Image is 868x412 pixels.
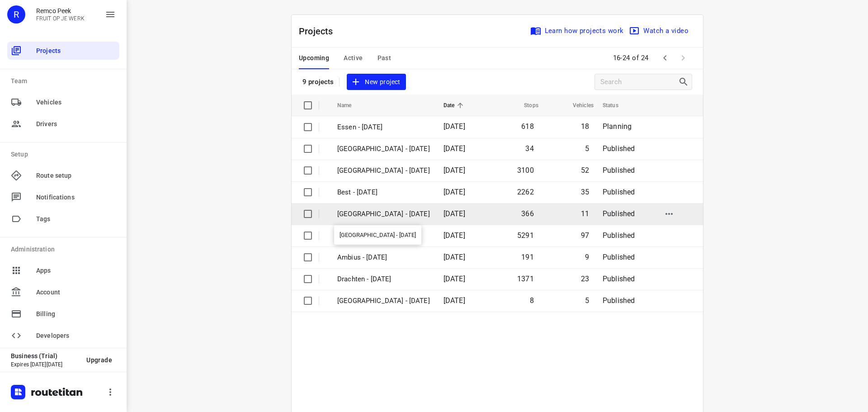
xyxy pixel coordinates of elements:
[11,352,79,360] p: Business (Trial)
[581,231,589,240] span: 97
[377,52,392,64] span: Past
[337,252,430,263] p: Ambius - [DATE]
[337,187,430,198] p: Best - Monday
[299,24,340,38] p: Projects
[337,144,430,154] p: Gemeente Rotterdam - Monday
[352,76,400,88] span: New project
[337,296,430,306] p: [GEOGRAPHIC_DATA] - [DATE]
[443,296,465,305] span: [DATE]
[585,296,589,305] span: 5
[337,231,430,241] p: Gouda - [DATE]
[603,209,635,218] span: Published
[11,245,119,254] p: Administration
[7,93,119,111] div: Vehicles
[443,188,465,196] span: [DATE]
[443,231,465,240] span: [DATE]
[11,76,119,86] p: Team
[7,5,25,24] div: R
[7,327,119,345] div: Developers
[7,115,119,133] div: Drivers
[7,210,119,228] div: Tags
[443,122,465,131] span: [DATE]
[603,188,635,196] span: Published
[517,275,534,283] span: 1371
[521,253,534,261] span: 191
[512,100,538,111] span: Stops
[517,231,534,240] span: 5291
[36,171,116,180] span: Route setup
[443,275,465,283] span: [DATE]
[7,305,119,323] div: Billing
[581,188,589,196] span: 35
[443,100,467,111] span: Date
[609,48,653,68] span: 16-24 of 24
[11,361,79,368] p: Expires [DATE][DATE]
[603,231,635,240] span: Published
[36,15,85,22] p: FRUIT OP JE WERK
[36,331,116,341] span: Developers
[347,74,406,90] button: New project
[521,209,534,218] span: 366
[603,122,632,131] span: Planning
[344,52,363,64] span: Active
[581,166,589,175] span: 52
[7,261,119,279] div: Apps
[581,275,589,283] span: 23
[337,100,363,111] span: Name
[678,76,692,87] div: Search
[585,144,589,153] span: 5
[581,122,589,131] span: 18
[561,100,594,111] span: Vehicles
[7,283,119,301] div: Account
[299,52,329,64] span: Upcoming
[517,166,534,175] span: 3100
[36,98,116,107] span: Vehicles
[36,193,116,202] span: Notifications
[7,188,119,206] div: Notifications
[517,188,534,196] span: 2262
[36,7,85,14] p: Remco Peek
[302,78,334,86] p: 9 projects
[337,166,430,176] p: Zwolle - Monday
[7,166,119,185] div: Route setup
[521,122,534,131] span: 618
[581,209,589,218] span: 11
[36,288,116,297] span: Account
[674,49,692,67] span: Next Page
[337,209,430,219] p: [GEOGRAPHIC_DATA] - [DATE]
[585,253,589,261] span: 9
[337,122,430,133] p: Essen - Monday
[443,166,465,175] span: [DATE]
[337,274,430,284] p: Drachten - [DATE]
[443,253,465,261] span: [DATE]
[525,144,533,153] span: 34
[603,253,635,261] span: Published
[656,49,674,67] span: Previous Page
[603,296,635,305] span: Published
[79,352,119,368] button: Upgrade
[36,46,116,56] span: Projects
[36,214,116,224] span: Tags
[600,75,678,89] input: Search projects
[11,150,119,159] p: Setup
[603,275,635,283] span: Published
[603,166,635,175] span: Published
[36,266,116,275] span: Apps
[603,100,630,111] span: Status
[603,144,635,153] span: Published
[86,356,112,364] span: Upgrade
[36,309,116,319] span: Billing
[443,209,465,218] span: [DATE]
[7,42,119,60] div: Projects
[530,296,534,305] span: 8
[443,144,465,153] span: [DATE]
[36,119,116,129] span: Drivers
